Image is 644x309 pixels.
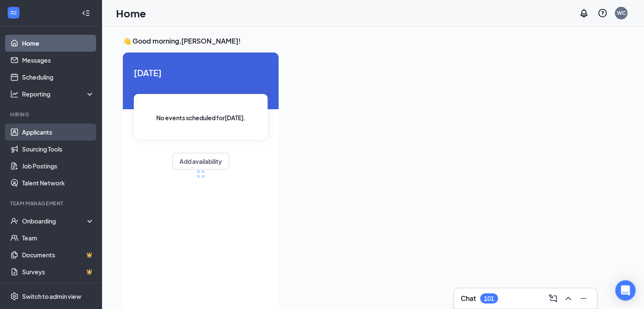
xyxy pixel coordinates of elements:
a: Messages [22,52,94,69]
div: Reporting [22,90,95,98]
a: Applicants [22,124,94,141]
svg: UserCheck [10,217,19,225]
a: SurveysCrown [22,263,94,280]
a: DocumentsCrown [22,246,94,263]
button: ComposeMessage [546,292,560,305]
svg: Notifications [579,8,589,18]
a: Home [22,35,94,52]
a: Sourcing Tools [22,141,94,157]
div: Team Management [10,200,93,207]
button: ChevronUp [561,292,575,305]
h3: 👋 Good morning, [PERSON_NAME] ! [123,36,623,46]
div: Onboarding [22,217,87,225]
div: 101 [484,295,494,302]
h3: Chat [461,294,476,303]
a: Talent Network [22,174,94,191]
div: WC [617,9,626,17]
svg: Collapse [82,9,90,17]
h1: Home [116,6,146,20]
div: Switch to admin view [22,292,81,301]
a: Job Postings [22,157,94,174]
button: Minimize [577,292,590,305]
svg: WorkstreamLogo [9,8,18,17]
div: Hiring [10,111,93,118]
svg: Analysis [10,90,19,98]
svg: Settings [10,292,19,301]
div: loading meetings... [196,170,205,178]
a: Team [22,229,94,246]
button: Add availability [172,153,229,170]
svg: QuestionInfo [597,8,608,18]
svg: ComposeMessage [548,293,558,303]
div: Open Intercom Messenger [615,280,636,301]
span: [DATE] [134,66,268,79]
span: No events scheduled for [DATE] . [156,113,246,122]
a: Scheduling [22,69,94,86]
svg: ChevronUp [563,293,573,303]
svg: Minimize [578,293,589,303]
